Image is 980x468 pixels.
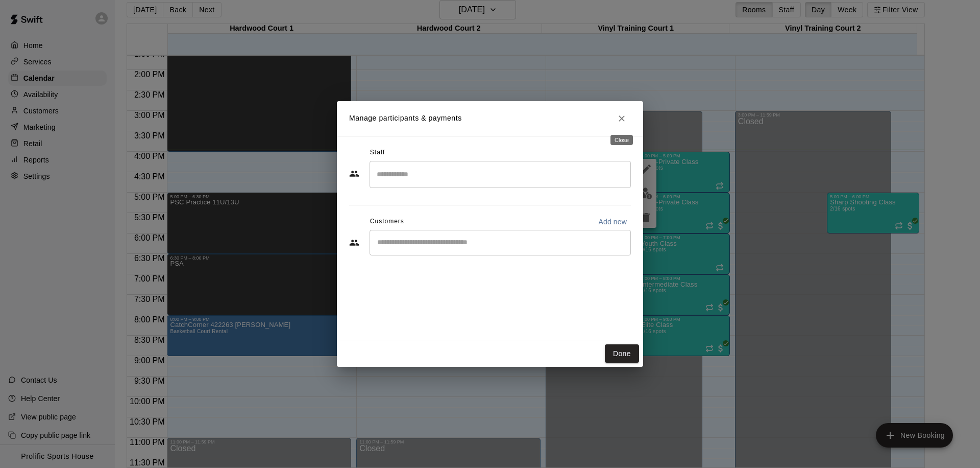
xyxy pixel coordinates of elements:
[594,214,631,230] button: Add new
[370,145,385,161] span: Staff
[605,344,639,363] button: Done
[370,161,631,188] div: Search staff
[612,109,631,128] button: Close
[349,113,462,124] p: Manage participants & payments
[370,214,404,230] span: Customers
[349,238,359,248] svg: Customers
[610,135,633,145] div: Close
[370,230,631,255] div: Start typing to search customers...
[349,169,359,179] svg: Staff
[598,217,627,227] p: Add new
